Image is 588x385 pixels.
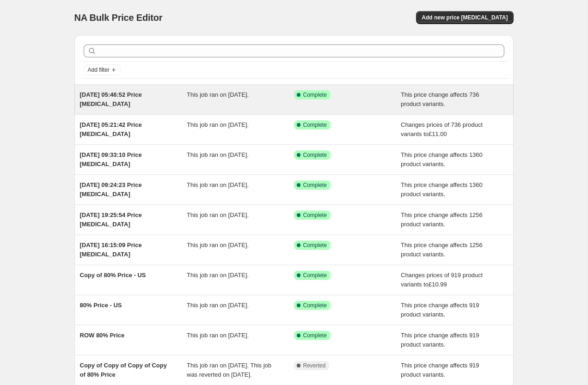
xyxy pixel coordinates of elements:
[80,211,142,228] span: [DATE] 19:25:54 Price [MEDICAL_DATA]
[187,211,249,218] span: This job ran on [DATE].
[187,91,249,98] span: This job ran on [DATE].
[303,362,326,369] span: Reverted
[187,302,249,309] span: This job ran on [DATE].
[401,151,483,168] span: This price change affects 1360 product variants.
[303,121,327,129] span: Complete
[74,12,163,23] span: NA Bulk Price Editor
[303,332,327,339] span: Complete
[401,91,479,107] span: This price change affects 736 product variants.
[401,121,483,137] span: Changes prices of 736 product variants to
[80,91,142,107] span: [DATE] 05:46:52 Price [MEDICAL_DATA]
[187,332,249,339] span: This job ran on [DATE].
[84,64,121,75] button: Add filter
[187,181,249,188] span: This job ran on [DATE].
[80,121,142,137] span: [DATE] 05:21:42 Price [MEDICAL_DATA]
[401,272,483,288] span: Changes prices of 919 product variants to
[187,151,249,158] span: This job ran on [DATE].
[80,181,142,198] span: [DATE] 09:24:23 Price [MEDICAL_DATA]
[303,302,327,309] span: Complete
[401,362,479,378] span: This price change affects 919 product variants.
[303,272,327,279] span: Complete
[80,332,125,339] span: ROW 80% Price
[429,130,447,137] span: £11.00
[401,302,479,318] span: This price change affects 919 product variants.
[187,121,249,128] span: This job ran on [DATE].
[187,242,249,248] span: This job ran on [DATE].
[80,272,146,279] span: Copy of 80% Price - US
[80,302,122,309] span: 80% Price - US
[187,272,249,279] span: This job ran on [DATE].
[422,14,508,21] span: Add new price [MEDICAL_DATA]
[303,181,327,189] span: Complete
[303,242,327,249] span: Complete
[303,91,327,99] span: Complete
[401,242,483,258] span: This price change affects 1256 product variants.
[80,362,167,378] span: Copy of Copy of Copy of Copy of 80% Price
[303,211,327,219] span: Complete
[187,362,271,378] span: This job ran on [DATE]. This job was reverted on [DATE].
[303,151,327,159] span: Complete
[401,332,479,348] span: This price change affects 919 product variants.
[416,11,513,24] button: Add new price [MEDICAL_DATA]
[429,281,447,288] span: £10.99
[401,181,483,198] span: This price change affects 1360 product variants.
[80,242,142,258] span: [DATE] 16:15:09 Price [MEDICAL_DATA]
[401,211,483,228] span: This price change affects 1256 product variants.
[88,66,110,74] span: Add filter
[80,151,142,168] span: [DATE] 09:33:10 Price [MEDICAL_DATA]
